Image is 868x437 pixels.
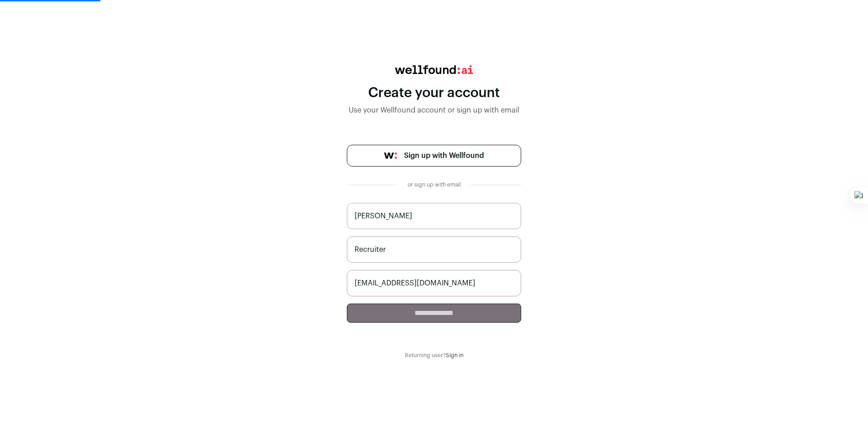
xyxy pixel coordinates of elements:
[347,352,521,359] div: Returning user?
[405,181,463,188] div: or sign up with email
[347,145,521,167] a: Sign up with Wellfound
[395,65,473,74] img: wellfound:ai
[347,236,521,263] input: Job Title (i.e. CEO, Recruiter)
[384,152,397,159] img: wellfound-symbol-flush-black-fb3c872781a75f747ccb3a119075da62bfe97bd399995f84a933054e44a575c4.png
[446,353,464,358] a: Sign in
[404,150,484,161] span: Sign up with Wellfound
[347,105,521,116] div: Use your Wellfound account or sign up with email
[347,270,521,296] input: name@work-email.com
[347,85,521,101] div: Create your account
[347,203,521,229] input: Jane Smith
